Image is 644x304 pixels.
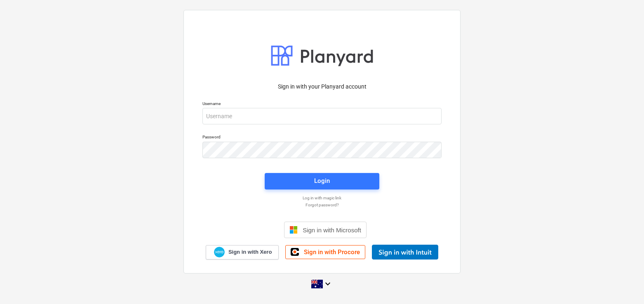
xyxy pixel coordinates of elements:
[304,248,360,256] span: Sign in with Procore
[214,247,225,258] img: Xero logo
[289,226,298,234] img: Microsoft logo
[265,173,379,189] button: Login
[303,227,361,234] span: Sign in with Microsoft
[202,134,442,141] p: Password
[198,195,446,201] a: Log in with magic link
[206,245,279,260] a: Sign in with Xero
[285,245,365,259] a: Sign in with Procore
[202,108,442,124] input: Username
[228,248,272,256] span: Sign in with Xero
[202,82,442,91] p: Sign in with your Planyard account
[202,101,442,108] p: Username
[198,202,446,208] a: Forgot password?
[323,279,333,289] i: keyboard_arrow_down
[314,175,330,186] div: Login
